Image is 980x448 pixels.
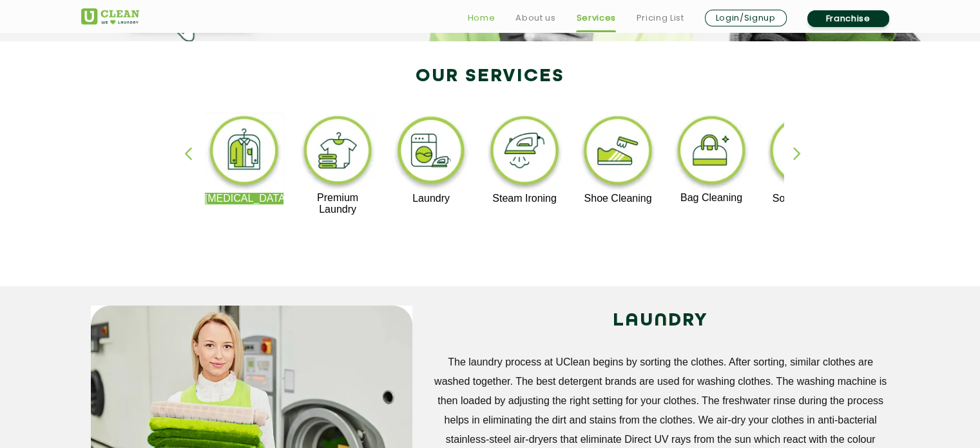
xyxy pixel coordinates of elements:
img: laundry_cleaning_11zon.webp [392,113,471,193]
a: Login/Signup [705,10,787,26]
a: About us [515,10,555,26]
p: Sofa Cleaning [765,193,844,204]
img: premium_laundry_cleaning_11zon.webp [298,113,378,192]
p: Steam Ironing [485,193,564,204]
h2: LAUNDRY [432,306,890,336]
img: shoe_cleaning_11zon.webp [579,113,658,193]
img: sofa_cleaning_11zon.webp [765,113,844,193]
a: Franchise [807,10,889,27]
p: Shoe Cleaning [579,193,658,204]
p: Bag Cleaning [672,192,751,204]
p: Premium Laundry [298,192,378,215]
p: Laundry [392,193,471,204]
a: Home [468,10,495,26]
a: Pricing List [637,10,684,26]
img: UClean Laundry and Dry Cleaning [81,8,139,24]
p: [MEDICAL_DATA] [205,193,284,204]
img: dry_cleaning_11zon.webp [205,113,284,193]
img: steam_ironing_11zon.webp [485,113,564,193]
a: Services [576,10,615,26]
img: bag_cleaning_11zon.webp [672,113,751,192]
